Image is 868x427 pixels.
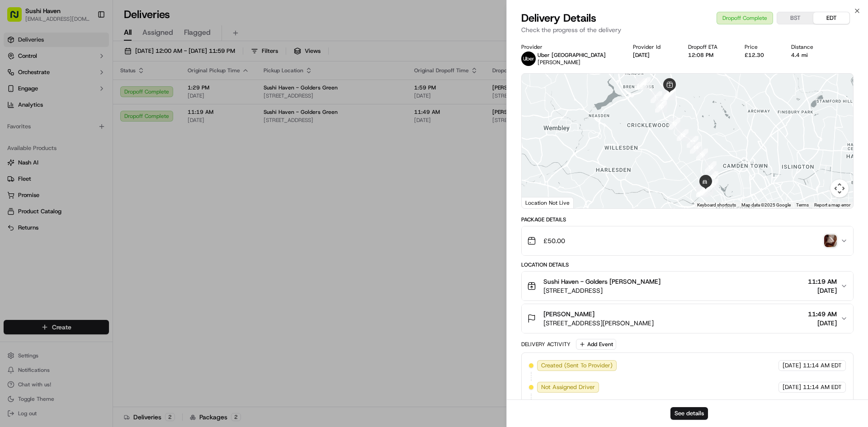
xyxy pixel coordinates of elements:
[9,117,61,125] div: Past conversations
[541,361,613,370] span: Created (Sent To Provider)
[808,319,837,328] span: [DATE]
[576,339,616,350] button: Add Event
[791,52,826,59] div: 4.4 mi
[543,310,594,319] span: [PERSON_NAME]
[9,36,165,51] p: Welcome 👋
[538,52,606,59] p: Uber [GEOGRAPHIC_DATA]
[140,116,165,127] button: See all
[783,361,801,370] span: [DATE]
[669,118,680,130] div: 11
[521,52,536,66] img: uber-new-logo.jpeg
[9,203,16,210] div: 📗
[705,161,717,173] div: 16
[663,89,675,100] div: 5
[677,129,689,141] div: 12
[521,11,596,25] span: Delivery Details
[707,179,718,191] div: 18
[688,43,730,51] div: Dropoff ETA
[521,25,854,34] p: Check the progress of the delivery
[543,286,660,295] span: [STREET_ADDRESS]
[522,226,853,255] button: £50.00photo_proof_of_delivery image
[824,235,837,247] img: photo_proof_of_delivery image
[9,9,27,27] img: Nash
[543,236,565,245] span: £50.00
[543,277,660,286] span: Sushi Haven - Golders [PERSON_NAME]
[633,43,673,51] div: Provider Id
[73,164,91,172] span: [DATE]
[24,58,163,68] input: Got a question? Start typing here...
[745,52,777,59] div: £12.30
[651,91,662,103] div: 4
[541,383,595,391] span: Not Assigned Driver
[28,164,66,172] span: Regen Pajulas
[68,164,71,172] span: •
[670,407,708,420] button: See details
[73,198,149,215] a: 💻API Documentation
[522,304,853,333] button: [PERSON_NAME][STREET_ADDRESS][PERSON_NAME]11:49 AM[DATE]
[741,202,791,207] span: Map data ©2025 Google
[791,43,826,51] div: Distance
[783,383,801,391] span: [DATE]
[76,203,84,210] div: 💻
[18,165,25,172] img: 1736555255976-a54dd68f-1ca7-489b-9aae-adbdc363a1c4
[690,142,702,154] div: 14
[639,77,651,89] div: 3
[41,95,124,103] div: We're available if you need us!
[28,140,73,147] span: [PERSON_NAME]
[538,59,580,66] span: [PERSON_NAME]
[9,86,25,103] img: 1736555255976-a54dd68f-1ca7-489b-9aae-adbdc363a1c4
[745,43,777,51] div: Price
[830,179,849,197] button: Map camera controls
[687,136,698,148] div: 13
[19,86,35,103] img: 1738778727109-b901c2ba-d612-49f7-a14d-d897ce62d23f
[154,89,165,100] button: Start new chat
[521,261,854,268] div: Location Details
[521,216,854,223] div: Package Details
[814,202,850,207] a: Report a map error
[80,140,99,147] span: [DATE]
[796,202,809,207] a: Terms (opens in new tab)
[688,52,730,59] div: 12:08 PM
[633,52,650,59] button: [DATE]
[524,197,554,208] a: Open this area in Google Maps (opens a new window)
[635,78,647,90] div: 2
[9,156,24,170] img: Regen Pajulas
[655,101,667,113] div: 10
[699,184,711,196] div: 24
[808,310,837,319] span: 11:49 AM
[41,86,148,95] div: Start new chat
[803,361,842,370] span: 11:14 AM EDT
[664,87,675,99] div: 8
[75,140,78,147] span: •
[521,43,618,51] div: Provider
[5,198,73,215] a: 📗Knowledge Base
[697,202,736,208] button: Keyboard shortcuts
[656,96,668,108] div: 9
[696,185,708,197] div: 21
[64,224,109,231] a: Powered byPylon
[808,277,837,286] span: 11:19 AM
[90,224,109,231] span: Pylon
[664,88,676,100] div: 6
[813,12,849,24] button: EDT
[522,272,853,300] button: Sushi Haven - Golders [PERSON_NAME][STREET_ADDRESS]11:19 AM[DATE]
[85,202,145,211] span: API Documentation
[9,131,24,146] img: Angelique Valdez
[808,286,837,295] span: [DATE]
[696,149,708,160] div: 15
[18,202,69,211] span: Knowledge Base
[777,12,813,24] button: BST
[702,184,713,196] div: 23
[524,197,554,208] img: Google
[707,171,718,183] div: 17
[522,197,574,208] div: Location Not Live
[803,383,842,391] span: 11:14 AM EDT
[543,319,654,328] span: [STREET_ADDRESS][PERSON_NAME]
[521,341,571,348] div: Delivery Activity
[18,141,25,148] img: 1736555255976-a54dd68f-1ca7-489b-9aae-adbdc363a1c4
